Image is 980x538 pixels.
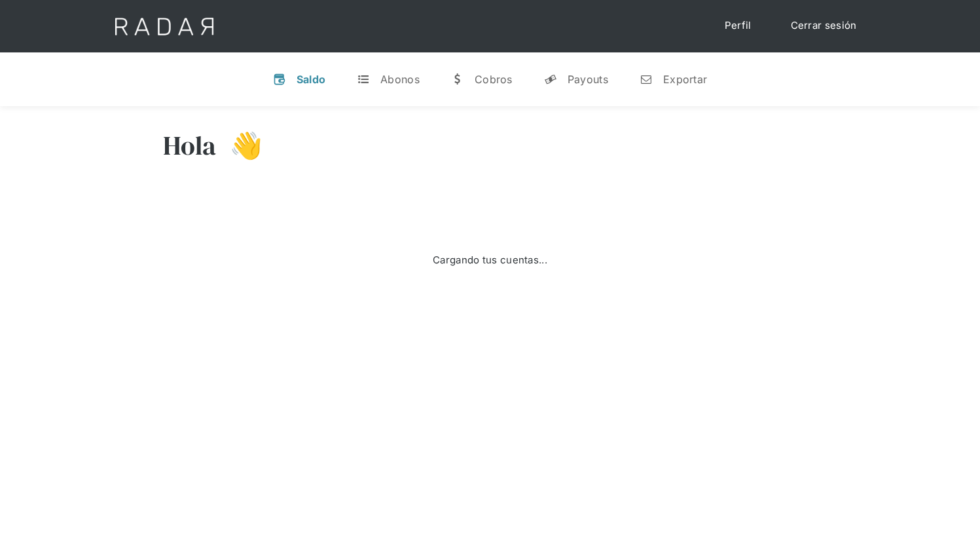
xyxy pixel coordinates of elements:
[357,73,370,86] div: t
[273,73,286,86] div: v
[297,73,326,86] div: Saldo
[568,73,608,86] div: Payouts
[640,73,653,86] div: n
[712,13,765,39] a: Perfil
[663,73,707,86] div: Exportar
[475,73,513,86] div: Cobros
[217,129,263,162] h3: 👋
[380,73,420,86] div: Abonos
[778,13,870,39] a: Cerrar sesión
[433,253,547,268] div: Cargando tus cuentas...
[163,129,217,162] h3: Hola
[544,73,557,86] div: y
[451,73,464,86] div: w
